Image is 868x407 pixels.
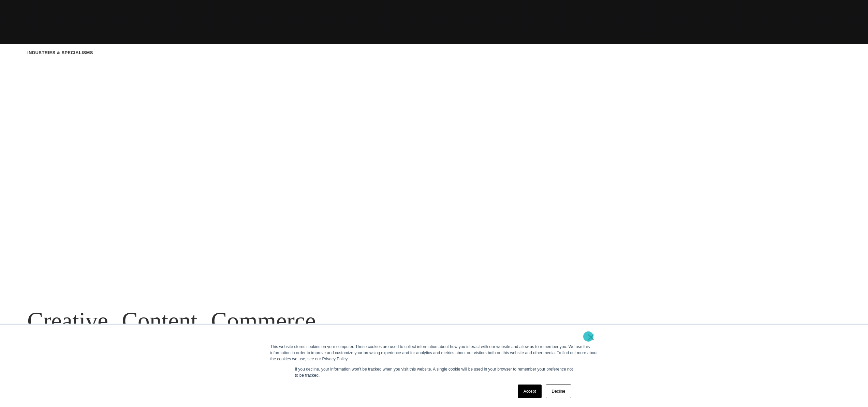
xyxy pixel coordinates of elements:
[518,385,542,398] a: Accept
[27,308,108,334] a: Creative
[203,308,209,334] span: ,
[27,49,93,56] div: Industries & Specialisms
[211,308,316,334] a: Commerce
[122,308,197,334] a: Content
[295,366,573,378] p: If you decline, your information won’t be tracked when you visit this website. A single cookie wi...
[114,308,120,334] span: ,
[270,344,598,362] div: This website stores cookies on your computer. These cookies are used to collect information about...
[546,385,571,398] a: Decline
[587,334,595,340] a: ×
